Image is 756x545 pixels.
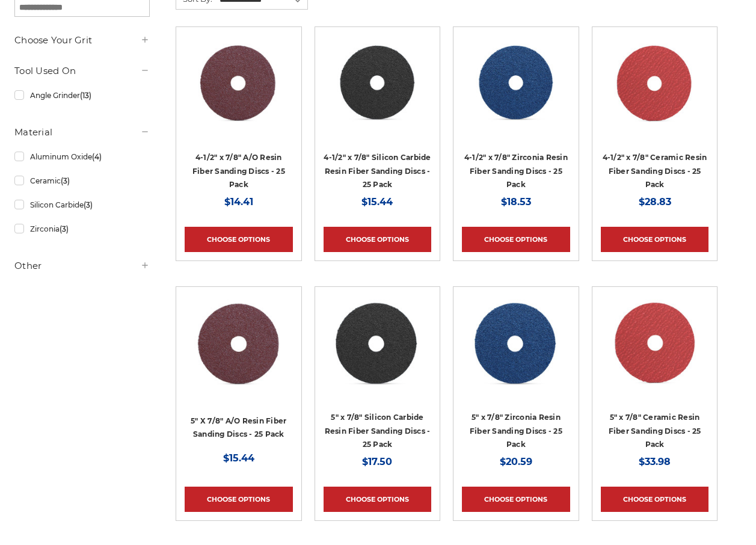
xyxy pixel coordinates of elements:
[329,295,425,392] img: 5 Inch Silicon Carbide Resin Fiber Disc
[14,194,150,215] a: Silicon Carbide
[464,153,568,189] a: 4-1/2" x 7/8" Zirconia Resin Fiber Sanding Discs - 25 Pack
[14,170,150,191] a: Ceramic
[601,227,709,252] a: Choose Options
[191,416,286,439] a: 5" X 7/8" A/O Resin Fiber Sanding Discs - 25 Pack
[603,153,707,189] a: 4-1/2" x 7/8" Ceramic Resin Fiber Sanding Discs - 25 Pack
[14,125,150,140] h5: Material
[324,153,431,189] a: 4-1/2" x 7/8" Silicon Carbide Resin Fiber Sanding Discs - 25 Pack
[190,35,288,132] img: 4.5 inch resin fiber disc
[324,35,432,144] a: 4.5 Inch Silicon Carbide Resin Fiber Discs
[185,487,293,512] a: Choose Options
[609,413,701,449] a: 5" x 7/8" Ceramic Resin Fiber Sanding Discs - 25 Pack
[14,33,150,48] h5: Choose Your Grit
[14,259,150,273] h5: Other
[501,196,531,208] span: $18.53
[462,487,570,512] a: Choose Options
[462,295,570,404] a: 5 inch zirc resin fiber disc
[192,153,285,189] a: 4-1/2" x 7/8" A/O Resin Fiber Sanding Discs - 25 Pack
[329,35,426,132] img: 4.5 Inch Silicon Carbide Resin Fiber Discs
[80,91,91,100] span: (13)
[601,487,709,512] a: Choose Options
[324,295,432,404] a: 5 Inch Silicon Carbide Resin Fiber Disc
[61,176,70,185] span: (3)
[462,35,570,144] a: 4-1/2" zirc resin fiber disc
[92,152,102,161] span: (4)
[325,413,431,449] a: 5" x 7/8" Silicon Carbide Resin Fiber Sanding Discs - 25 Pack
[84,200,93,209] span: (3)
[190,295,287,392] img: 5 inch aluminum oxide resin fiber disc
[185,227,293,252] a: Choose Options
[601,295,709,404] a: 5" x 7/8" Ceramic Resin Fibre Disc
[60,224,69,233] span: (3)
[185,295,293,404] a: 5 inch aluminum oxide resin fiber disc
[14,64,150,78] h5: Tool Used On
[639,196,671,208] span: $28.83
[606,35,704,132] img: 4-1/2" ceramic resin fiber disc
[607,295,703,392] img: 5" x 7/8" Ceramic Resin Fibre Disc
[361,196,393,208] span: $15.44
[362,456,392,467] span: $17.50
[224,196,253,208] span: $14.41
[468,295,564,392] img: 5 inch zirc resin fiber disc
[462,227,570,252] a: Choose Options
[500,456,532,467] span: $20.59
[185,35,293,144] a: 4.5 inch resin fiber disc
[470,413,562,449] a: 5" x 7/8" Zirconia Resin Fiber Sanding Discs - 25 Pack
[14,146,150,167] a: Aluminum Oxide
[639,456,671,467] span: $33.98
[324,227,432,252] a: Choose Options
[324,487,432,512] a: Choose Options
[468,35,565,132] img: 4-1/2" zirc resin fiber disc
[14,218,150,239] a: Zirconia
[14,85,150,106] a: Angle Grinder
[223,452,254,464] span: $15.44
[601,35,709,144] a: 4-1/2" ceramic resin fiber disc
